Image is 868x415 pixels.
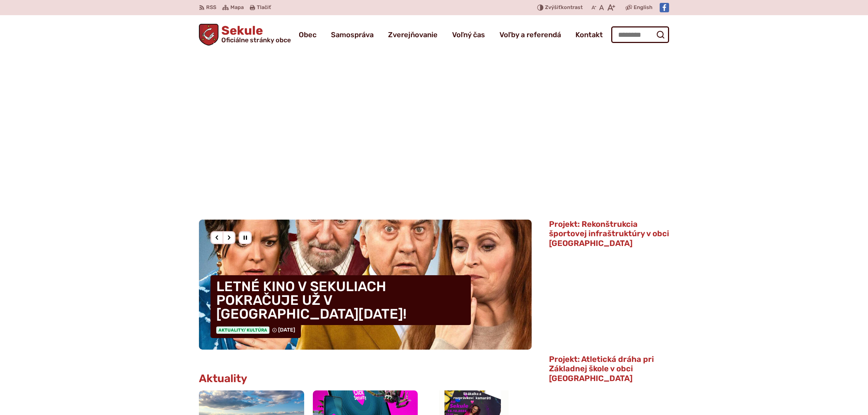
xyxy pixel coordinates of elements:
[452,25,485,45] a: Voľný čas
[210,231,224,244] div: Predošlý slajd
[278,327,295,333] span: [DATE]
[199,24,218,46] img: Prejsť na domovskú stránku
[206,3,216,12] span: RSS
[199,373,247,385] h3: Aktuality
[222,231,235,244] div: Nasledujúci slajd
[210,275,471,325] h4: LETNÉ KINO V SEKULIACH POKRAČUJE UŽ V [GEOGRAPHIC_DATA][DATE]!
[388,25,438,45] a: Zverejňovanie
[216,327,269,334] span: Aktuality
[243,328,267,333] span: / Kultúra
[545,5,583,11] span: kontrast
[299,25,316,45] a: Obec
[499,25,561,45] a: Voľby a referendá
[239,231,252,244] div: Pozastaviť pohyb slajdera
[331,25,374,45] a: Samospráva
[549,252,669,328] img: min-cras.png
[575,25,603,45] a: Kontakt
[257,5,271,11] span: Tlačiť
[632,3,654,12] a: English
[634,3,652,12] span: English
[221,37,291,43] span: Oficiálne stránky obce
[549,354,654,383] span: Projekt: Atletická dráha pri Základnej škole v obci [GEOGRAPHIC_DATA]
[545,4,561,10] span: Zvýšiť
[230,3,244,12] span: Mapa
[549,219,669,248] span: Projekt: Rekonštrukcia športovej infraštruktúry v obci [GEOGRAPHIC_DATA]
[199,220,532,350] div: 2 / 8
[199,220,532,350] a: LETNÉ KINO V SEKULIACH POKRAČUJE UŽ V [GEOGRAPHIC_DATA][DATE]! Aktuality/ Kultúra [DATE]
[660,3,669,12] img: Prejsť na Facebook stránku
[218,25,291,43] h1: Sekule
[199,24,291,46] a: Logo Sekule, prejsť na domovskú stránku.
